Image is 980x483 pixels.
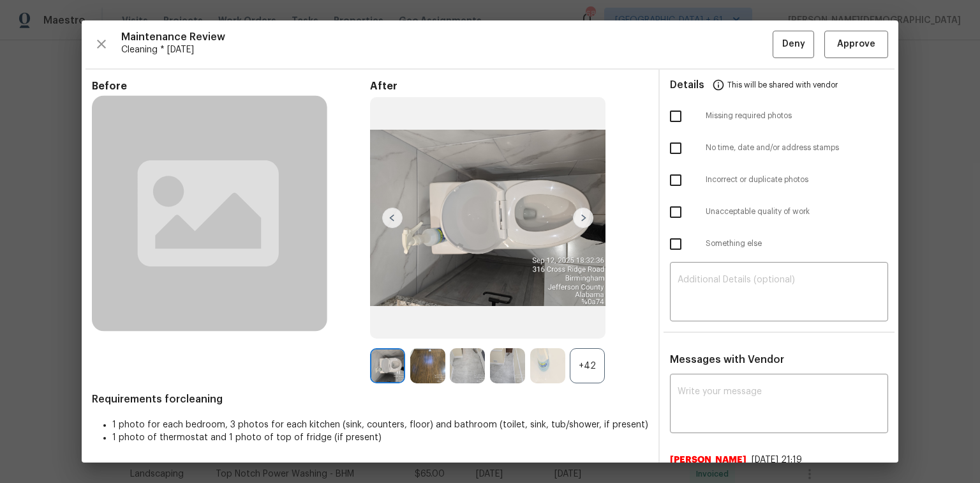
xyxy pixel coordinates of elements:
div: Missing required photos [660,100,898,132]
img: left-chevron-button-url [382,208,403,228]
div: Incorrect or duplicate photos [660,164,898,196]
span: Incorrect or duplicate photos [706,174,888,185]
span: Before [92,80,370,93]
span: Unacceptable quality of work [706,206,888,217]
span: [DATE] 21:19 [752,456,802,464]
span: Something else [706,238,888,249]
div: Unacceptable quality of work [660,196,898,228]
li: 1 photo of thermostat and 1 photo of top of fridge (if present) [112,431,648,444]
div: +42 [570,348,605,383]
span: This will be shared with vendor [727,70,838,100]
span: Details [670,70,704,100]
span: After [370,80,648,93]
span: Approve [837,36,875,52]
span: Requirements for cleaning [92,393,648,406]
button: Approve [824,31,888,58]
span: Maintenance Review [121,31,773,43]
img: right-chevron-button-url [573,208,593,228]
span: Cleaning * [DATE] [121,43,773,56]
span: Missing required photos [706,111,888,121]
button: Deny [773,31,814,58]
span: Messages with Vendor [670,355,784,365]
span: Deny [782,36,805,52]
span: No time, date and/or address stamps [706,142,888,153]
span: [PERSON_NAME] [670,454,746,466]
div: Something else [660,228,898,260]
li: 1 photo for each bedroom, 3 photos for each kitchen (sink, counters, floor) and bathroom (toilet,... [112,418,648,431]
div: No time, date and/or address stamps [660,132,898,164]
